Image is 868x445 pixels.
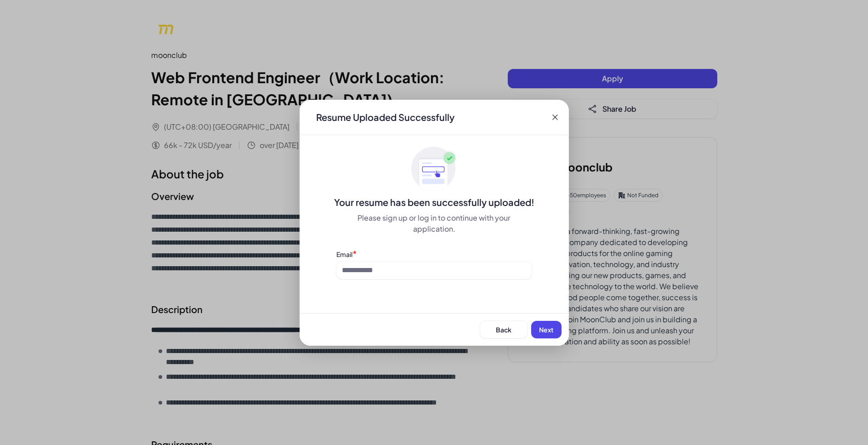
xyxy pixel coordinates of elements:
[411,146,457,192] img: ApplyedMaskGroup3.svg
[336,250,352,258] label: Email
[300,196,569,209] div: Your resume has been successfully uploaded!
[309,111,462,124] div: Resume Uploaded Successfully
[496,325,511,334] span: Back
[336,212,532,234] div: Please sign up or log in to continue with your application.
[531,321,562,338] button: Next
[539,325,554,334] span: Next
[480,321,528,338] button: Back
